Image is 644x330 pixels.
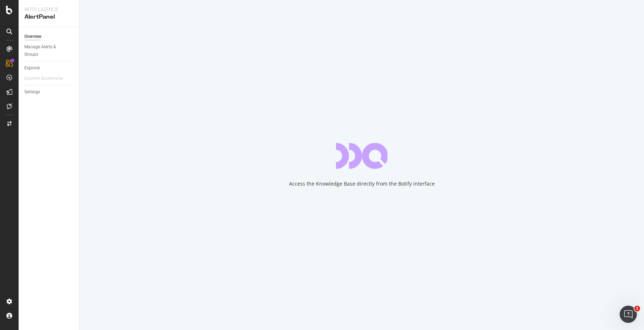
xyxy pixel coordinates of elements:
[24,13,73,21] div: AlertPanel
[24,88,40,96] div: Settings
[24,43,67,58] div: Manage Alerts & Groups
[24,75,63,82] div: Explorer Bookmarks
[24,33,42,40] div: Overview
[634,306,640,311] span: 1
[24,33,74,40] a: Overview
[24,64,74,72] a: Explorer
[620,306,637,323] iframe: Intercom live chat
[336,143,387,169] div: animation
[24,6,73,13] div: Intelligence
[24,75,70,82] a: Explorer Bookmarks
[24,64,40,72] div: Explorer
[24,88,74,96] a: Settings
[24,43,74,58] a: Manage Alerts & Groups
[289,180,435,187] div: Access the Knowledge Base directly from the Botify interface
